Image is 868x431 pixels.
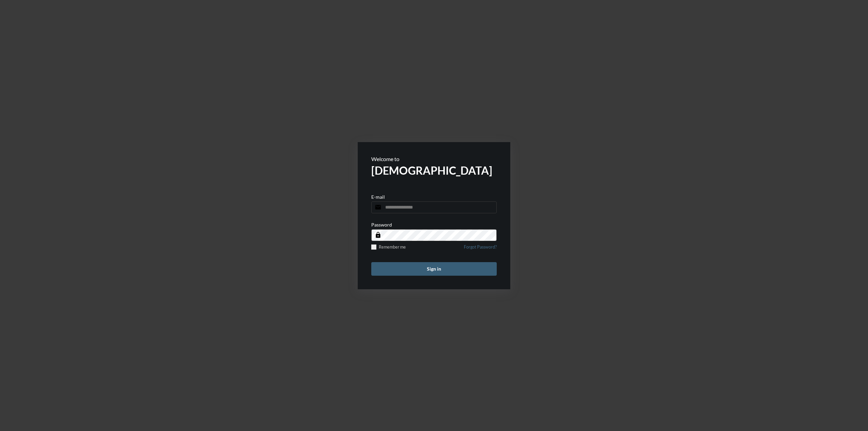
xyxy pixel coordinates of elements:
[371,244,406,250] label: Remember me
[371,262,497,276] button: Sign in
[371,164,497,177] h2: [DEMOGRAPHIC_DATA]
[371,222,392,228] p: Password
[371,194,385,200] p: E-mail
[464,244,497,254] a: Forgot Password?
[371,156,497,162] p: Welcome to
